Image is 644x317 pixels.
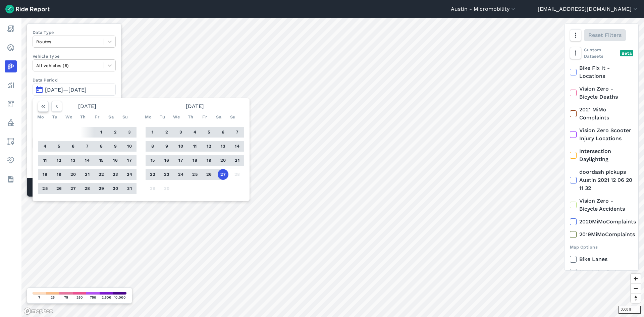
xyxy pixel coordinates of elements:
[110,183,121,194] button: 30
[232,169,243,180] button: 28
[161,169,172,180] button: 23
[68,169,78,180] button: 20
[538,5,639,13] button: [EMAIL_ADDRESS][DOMAIN_NAME]
[190,169,200,180] button: 25
[570,244,633,250] div: Map Options
[82,169,93,180] button: 21
[68,155,78,166] button: 13
[204,141,214,152] button: 12
[147,169,158,180] button: 22
[35,112,46,122] div: Mo
[5,98,17,110] a: Fees
[570,218,633,226] label: 2020MiMoComplaints
[190,155,200,166] button: 18
[54,183,64,194] button: 26
[5,5,50,13] img: Ride Report
[204,169,214,180] button: 26
[175,169,186,180] button: 24
[570,197,633,213] label: Vision Zero - Bicycle Accidents
[161,141,172,152] button: 9
[27,178,121,197] div: Matched Trips
[570,255,633,263] label: Bike Lanes
[161,127,172,138] button: 2
[147,141,158,152] button: 8
[232,141,243,152] button: 14
[161,155,172,166] button: 16
[124,183,135,194] button: 31
[40,141,50,152] button: 4
[175,127,186,138] button: 3
[33,77,116,83] label: Data Period
[5,79,17,91] a: Analyze
[218,141,228,152] button: 13
[218,169,228,180] button: 27
[143,112,154,122] div: Mo
[185,112,196,122] div: Th
[63,112,74,122] div: We
[199,112,210,122] div: Fr
[82,155,93,166] button: 14
[40,183,50,194] button: 25
[5,117,17,129] a: Policy
[175,141,186,152] button: 10
[82,141,93,152] button: 7
[120,112,130,122] div: Su
[45,87,87,93] span: [DATE]—[DATE]
[124,127,135,138] button: 3
[631,274,641,283] button: Zoom in
[190,127,200,138] button: 4
[21,18,644,317] canvas: Map
[5,154,17,166] a: Health
[5,42,17,54] a: Realtime
[96,127,107,138] button: 1
[570,230,633,239] label: 2019MiMoComplaints
[110,127,121,138] button: 2
[5,60,17,72] a: Heatmaps
[570,147,633,163] label: Intersection Daylighting
[451,5,517,13] button: Austin - Micromobility
[5,136,17,148] a: Areas
[218,127,228,138] button: 6
[106,112,116,122] div: Sa
[68,141,78,152] button: 6
[54,141,64,152] button: 5
[570,85,633,101] label: Vision Zero - Bicycle Deaths
[631,283,641,293] button: Zoom out
[33,84,116,96] button: [DATE]—[DATE]
[175,155,186,166] button: 17
[35,101,139,112] div: [DATE]
[588,31,622,39] span: Reset Filters
[218,155,228,166] button: 20
[110,169,121,180] button: 23
[157,112,168,122] div: Tu
[96,155,107,166] button: 15
[161,183,172,194] button: 30
[96,141,107,152] button: 8
[570,47,633,59] div: Custom Datasets
[54,169,64,180] button: 19
[92,112,102,122] div: Fr
[124,169,135,180] button: 24
[68,183,78,194] button: 27
[124,155,135,166] button: 17
[570,268,633,276] label: Multi-Use Paths
[96,183,107,194] button: 29
[49,112,60,122] div: Tu
[124,141,135,152] button: 10
[33,29,116,36] label: Data Type
[40,169,50,180] button: 18
[147,127,158,138] button: 1
[570,126,633,143] label: Vision Zero Scooter Injury Locations
[619,306,641,314] div: 3000 ft
[5,173,17,185] a: Datasets
[631,293,641,303] button: Reset bearing to north
[171,112,182,122] div: We
[147,183,158,194] button: 29
[143,101,247,112] div: [DATE]
[147,155,158,166] button: 15
[227,112,238,122] div: Su
[584,29,626,41] button: Reset Filters
[190,141,200,152] button: 11
[82,183,93,194] button: 28
[232,127,243,138] button: 7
